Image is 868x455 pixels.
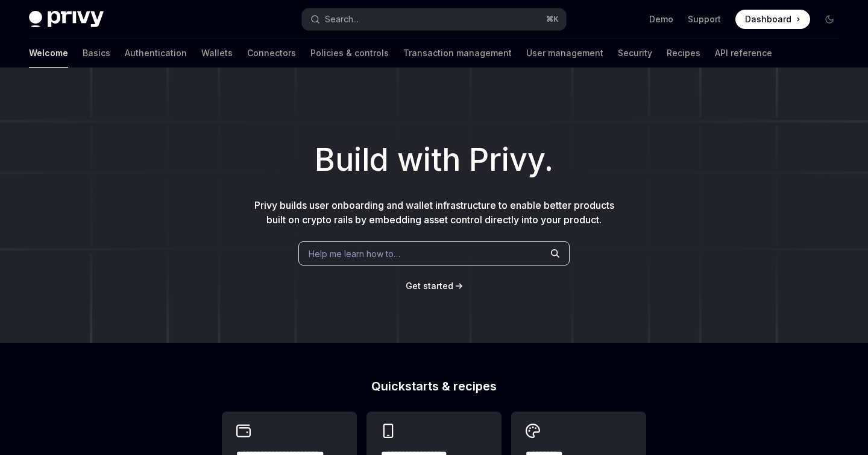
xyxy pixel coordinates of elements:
a: Authentication [125,39,187,68]
a: Get started [406,280,453,292]
a: Support [688,13,721,25]
a: User management [526,39,603,68]
a: Security [618,39,652,68]
h2: Quickstarts & recipes [222,380,646,392]
button: Toggle dark mode [820,10,839,29]
a: API reference [715,39,772,68]
span: Dashboard [745,13,791,25]
a: Recipes [667,39,700,68]
img: dark logo [29,11,104,28]
div: Search... [325,12,359,27]
span: Get started [406,281,453,291]
span: ⌘ K [546,14,559,24]
a: Welcome [29,39,68,68]
a: Demo [649,13,673,25]
span: Help me learn how to… [309,247,400,260]
a: Transaction management [403,39,512,68]
a: Connectors [247,39,296,68]
button: Open search [302,8,565,30]
a: Dashboard [735,10,810,29]
span: Privy builds user onboarding and wallet infrastructure to enable better products built on crypto ... [254,199,614,226]
a: Basics [83,39,110,68]
a: Policies & controls [310,39,389,68]
a: Wallets [201,39,233,68]
h1: Build with Privy. [19,136,849,183]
